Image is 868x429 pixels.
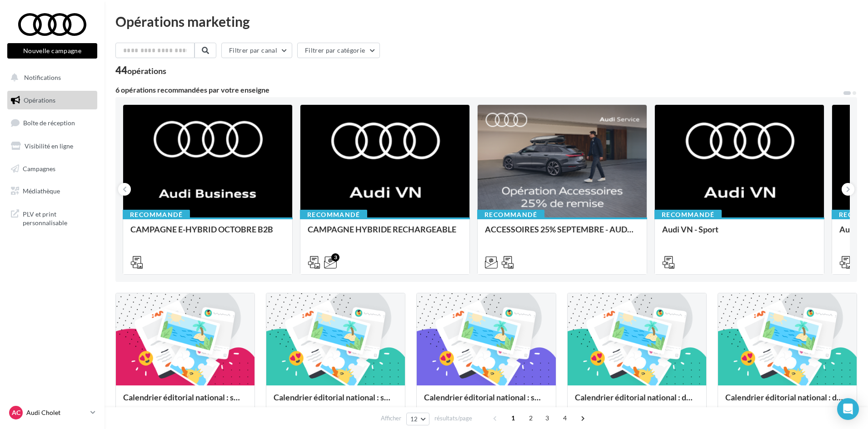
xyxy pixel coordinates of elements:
[406,413,429,425] button: 12
[381,414,401,423] span: Afficher
[725,393,849,411] div: Calendrier éditorial national : du 02.09 au 09.09
[5,204,99,231] a: PLV et print personnalisable
[300,210,367,220] div: Recommandé
[297,43,380,58] button: Filtrer par catégorie
[506,411,520,425] span: 1
[123,393,247,411] div: Calendrier éditorial national : semaine du 22.09 au 28.09
[5,159,99,178] a: Campagnes
[524,411,538,425] span: 2
[5,182,99,201] a: Médiathèque
[130,225,285,243] div: CAMPAGNE E-HYBRID OCTOBRE B2B
[123,210,190,220] div: Recommandé
[434,414,472,423] span: résultats/page
[12,408,20,417] span: AC
[23,119,75,127] span: Boîte de réception
[23,164,55,172] span: Campagnes
[26,408,87,417] p: Audi Cholet
[485,225,639,243] div: ACCESSOIRES 25% SEPTEMBRE - AUDI SERVICE
[331,253,339,261] div: 3
[837,398,859,420] div: Open Intercom Messenger
[424,393,548,411] div: Calendrier éditorial national : semaine du 08.09 au 14.09
[23,187,60,195] span: Médiathèque
[7,43,97,59] button: Nouvelle campagne
[575,393,699,411] div: Calendrier éditorial national : du 02.09 au 15.09
[115,86,843,94] div: 6 opérations recommandées par votre enseigne
[540,411,554,425] span: 3
[410,415,418,423] span: 12
[25,142,73,150] span: Visibilité en ligne
[127,67,166,75] div: opérations
[221,43,292,58] button: Filtrer par canal
[274,393,398,411] div: Calendrier éditorial national : semaine du 15.09 au 21.09
[5,113,99,133] a: Boîte de réception
[558,411,572,425] span: 4
[477,210,544,220] div: Recommandé
[23,208,94,227] span: PLV et print personnalisable
[5,68,95,87] button: Notifications
[5,137,99,156] a: Visibilité en ligne
[308,225,462,243] div: CAMPAGNE HYBRIDE RECHARGEABLE
[115,65,166,75] div: 44
[662,225,817,243] div: Audi VN - Sport
[24,74,61,81] span: Notifications
[654,210,722,220] div: Recommandé
[5,91,99,110] a: Opérations
[24,96,55,104] span: Opérations
[115,15,857,28] div: Opérations marketing
[7,404,97,421] a: AC Audi Cholet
